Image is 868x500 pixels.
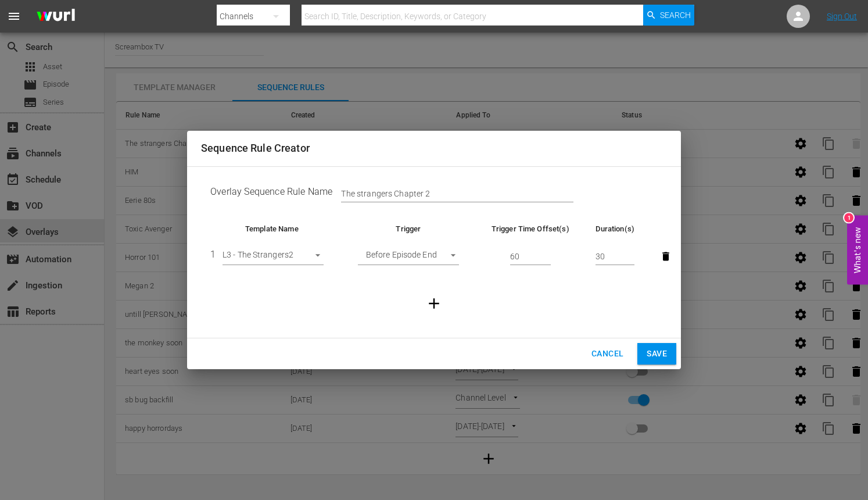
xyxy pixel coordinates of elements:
[7,9,21,23] span: menu
[474,223,586,234] th: Trigger Time Offset(s)
[210,249,216,260] span: 1
[591,347,623,361] span: Cancel
[28,3,84,30] img: ans4CAIJ8jUAAAAAAAAAAAAAAAAAAAAAAAAgQb4GAAAAAAAAAAAAAAAAAAAAAAAAJMjXAAAAAAAAAAAAAAAAAAAAAAAAgAT5G...
[201,176,667,212] td: Overlay Sequence Rule Name
[637,343,676,365] button: Save
[847,216,868,285] button: Open Feedback Widget
[586,223,644,234] th: Duration(s)
[647,347,667,361] span: Save
[418,298,450,309] span: Add Template Trigger
[844,213,853,223] div: 1
[827,12,857,21] a: Sign Out
[660,5,691,26] span: Search
[358,248,459,266] div: Before Episode End
[223,248,324,266] div: L3 - The Strangers2
[582,343,633,365] button: Cancel
[201,223,343,234] th: Template Name
[201,140,667,157] h2: Sequence Rule Creator
[343,223,474,234] th: Trigger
